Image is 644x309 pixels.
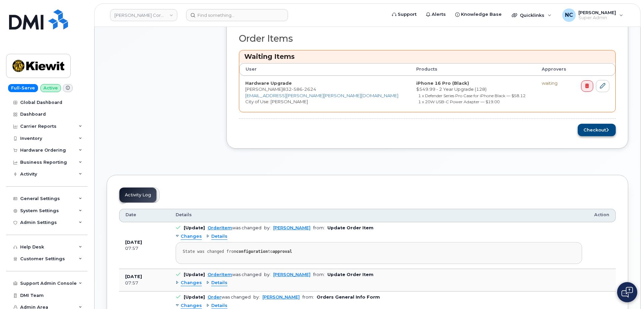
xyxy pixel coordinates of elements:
span: Super Admin [578,15,616,21]
a: Support [387,8,421,21]
button: Checkout [578,124,616,136]
a: OrderItem [208,272,232,277]
strong: approval [273,249,292,254]
span: from: [302,295,314,300]
span: Support [398,11,417,18]
span: Details [211,280,227,286]
b: [Update] [184,295,205,300]
span: Knowledge Base [461,11,502,18]
a: [PERSON_NAME] [273,272,311,277]
span: [PERSON_NAME] [578,10,616,15]
strong: Hardware Upgrade [245,80,292,86]
th: Products [410,63,536,75]
span: 586 [292,86,302,92]
h3: Waiting Items [244,52,610,61]
small: 1 x 20W USB-C Power Adapter — $19.00 [418,99,500,104]
b: [DATE] [125,274,142,279]
span: Details [211,233,227,240]
span: from: [313,225,325,230]
div: 07:57 [125,245,164,252]
span: by: [253,295,260,300]
td: [PERSON_NAME] City of Use: [PERSON_NAME] [239,76,410,112]
div: was changed [208,295,251,300]
td: $549.99 - 2 Year Upgrade (128) [410,76,536,112]
b: Update Order Item [327,272,373,277]
span: 832 [283,86,316,92]
span: Details [176,212,192,218]
span: Quicklinks [520,12,544,18]
span: Changes [181,303,202,309]
h2: Order Items [239,34,616,44]
strong: iPhone 16 Pro (Black) [416,80,469,86]
th: User [239,63,410,75]
input: Find something... [186,9,288,21]
b: [Update] [184,272,205,277]
div: 07:57 [125,280,164,286]
span: Date [126,212,136,218]
div: Quicklinks [507,8,556,22]
span: by: [264,225,271,230]
div: waiting [542,80,568,86]
span: Alerts [432,11,446,18]
a: [PERSON_NAME] [273,225,311,230]
b: Orders General Info Form [317,295,380,300]
b: [Update] [184,225,205,230]
a: Knowledge Base [451,8,506,21]
span: by: [264,272,271,277]
th: Action [588,209,616,222]
a: [PERSON_NAME] [262,295,300,300]
div: was changed [208,225,261,230]
a: Kiewit Corporation [110,9,177,21]
div: Nicholas Capella [558,8,628,22]
small: 1 x Defender Series Pro Case for iPhone Black — $58.12 [418,93,526,98]
th: Approvers [536,63,574,75]
a: Alerts [421,8,451,21]
img: Open chat [621,287,633,298]
b: [DATE] [125,240,142,245]
div: State was changed from to [183,249,575,254]
b: Update Order Item [327,225,373,230]
a: OrderItem [208,225,232,230]
strong: configuration [236,249,268,254]
span: Details [211,303,227,309]
span: 2624 [302,86,316,92]
a: [EMAIL_ADDRESS][PERSON_NAME][PERSON_NAME][DOMAIN_NAME] [245,93,398,98]
div: was changed [208,272,261,277]
span: Changes [181,280,202,286]
span: Changes [181,233,202,240]
span: from: [313,272,325,277]
span: NC [565,11,573,19]
a: Order [208,295,221,300]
